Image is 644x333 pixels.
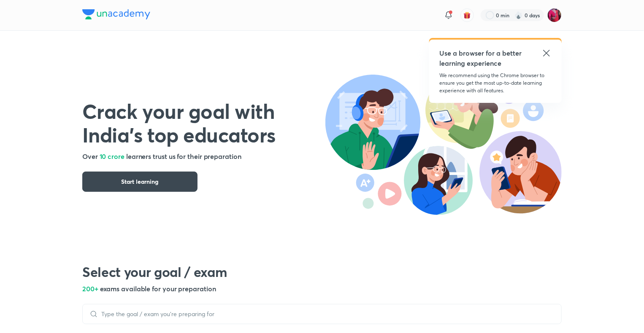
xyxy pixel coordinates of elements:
[325,75,562,215] img: header
[439,72,552,94] p: We recommend using the Chrome browser to ensure you get the most up-to-date learning experience w...
[122,177,159,186] span: Start learning
[82,9,150,19] img: Company Logo
[82,263,562,280] h2: Select your goal / exam
[100,284,216,293] span: exams available for your preparation
[439,48,523,68] h5: Use a browser for a better learning experience
[82,284,562,294] h5: 200+
[98,311,555,317] input: Type the goal / exam you’re preparing for
[547,8,562,22] img: Anushka Gupta
[82,9,150,21] a: Company Logo
[100,152,124,161] span: 10 crore
[82,151,325,161] h5: Over learners trust us for their preparation
[463,11,471,19] img: avatar
[82,99,325,146] h1: Crack your goal with India’s top educators
[514,11,523,19] img: streak
[460,8,474,22] button: avatar
[82,172,198,192] button: Start learning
